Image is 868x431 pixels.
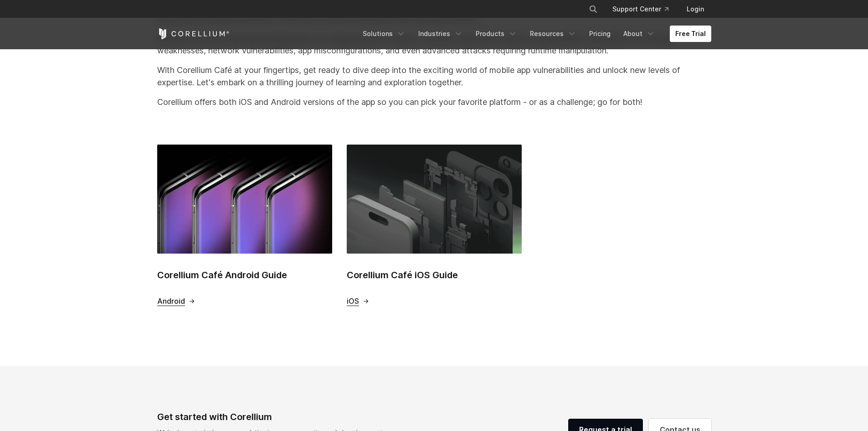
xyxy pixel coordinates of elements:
a: Pricing [584,26,616,42]
span: iOS [347,296,359,306]
p: Corellium offers both iOS and Android versions of the app so you can pick your favorite platform ... [157,96,711,108]
div: Navigation Menu [357,26,711,42]
button: Search [585,1,601,17]
div: Navigation Menu [578,1,711,17]
a: Free Trial [670,26,711,42]
a: Corellium Café Android Guide Corellium Café Android Guide Android [157,145,332,306]
a: Solutions [357,26,411,42]
a: Products [470,26,523,42]
img: Corellium Café Android Guide [157,145,332,254]
h2: Corellium Café iOS Guide [347,268,522,282]
div: Get started with Corellium [157,410,390,424]
img: Corellium Café iOS Guide [347,145,522,254]
a: Corellium Home [157,28,230,39]
p: With Corellium Café at your fingertips, get ready to dive deep into the exciting world of mobile ... [157,64,711,88]
a: Corellium Café iOS Guide Corellium Café iOS Guide iOS [347,145,522,306]
span: Android [157,296,185,306]
a: About [618,26,661,42]
a: Resources [524,26,582,42]
a: Login [679,1,711,17]
a: Support Center [605,1,676,17]
h2: Corellium Café Android Guide [157,268,332,282]
a: Industries [413,26,468,42]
